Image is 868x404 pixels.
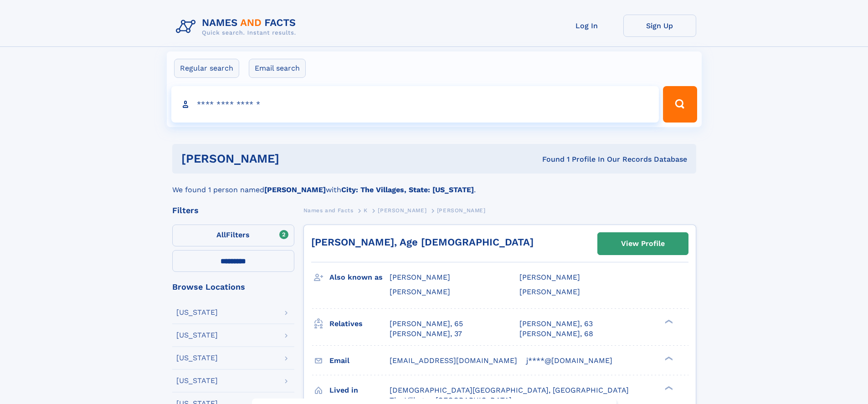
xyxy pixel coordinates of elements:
a: Names and Facts [303,205,354,216]
a: [PERSON_NAME], 37 [390,329,462,339]
div: ❯ [663,318,673,324]
div: Filters [172,206,294,215]
input: search input [171,86,659,123]
div: View Profile [621,233,665,254]
label: Regular search [174,59,239,78]
button: Search Button [663,86,697,123]
div: [US_STATE] [176,332,218,339]
span: K [364,207,368,214]
a: [PERSON_NAME] [378,205,426,216]
label: Email search [249,59,306,78]
div: [US_STATE] [176,309,218,316]
a: View Profile [598,233,688,255]
a: [PERSON_NAME], Age [DEMOGRAPHIC_DATA] [311,236,534,248]
span: [PERSON_NAME] [519,287,580,296]
a: [PERSON_NAME], 68 [519,329,593,339]
span: [DEMOGRAPHIC_DATA][GEOGRAPHIC_DATA], [GEOGRAPHIC_DATA] [390,386,629,394]
div: Browse Locations [172,283,294,291]
a: [PERSON_NAME], 65 [390,319,463,329]
a: [PERSON_NAME], 63 [519,319,593,329]
span: [PERSON_NAME] [437,207,486,214]
h3: Relatives [329,316,390,332]
img: Logo Names and Facts [172,15,303,39]
b: City: The Villages, State: [US_STATE] [341,185,474,194]
a: K [364,205,368,216]
span: [PERSON_NAME] [390,273,450,281]
div: [US_STATE] [176,377,218,384]
div: ❯ [663,385,673,391]
span: [EMAIL_ADDRESS][DOMAIN_NAME] [390,356,517,365]
div: We found 1 person named with . [172,174,696,195]
label: Filters [172,225,294,246]
h1: [PERSON_NAME] [181,153,411,164]
span: [PERSON_NAME] [519,273,580,281]
span: [PERSON_NAME] [390,287,450,296]
b: [PERSON_NAME] [264,185,326,194]
h3: Lived in [329,383,390,398]
a: Sign Up [623,15,696,37]
div: Found 1 Profile In Our Records Database [411,154,687,164]
div: [US_STATE] [176,354,218,362]
h3: Email [329,353,390,368]
span: [PERSON_NAME] [378,207,426,214]
span: All [216,230,226,239]
div: ❯ [663,355,673,361]
a: Log In [550,15,623,37]
h3: Also known as [329,270,390,285]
